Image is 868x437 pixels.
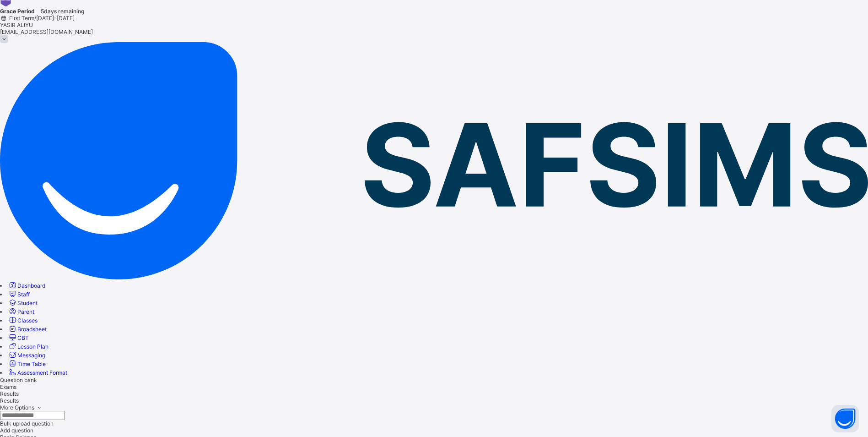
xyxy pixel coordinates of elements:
a: Classes [8,317,38,324]
span: Messaging [17,352,45,359]
span: Parent [17,308,34,315]
a: Parent [8,308,34,315]
a: Student [8,300,38,306]
span: Lesson Plan [17,343,49,350]
a: Staff [8,291,30,298]
a: CBT [8,334,29,341]
a: Lesson Plan [8,343,49,350]
span: Broadsheet [17,326,47,333]
a: Broadsheet [8,326,47,333]
a: Dashboard [8,282,45,289]
span: Staff [17,291,30,298]
a: Assessment Format [8,369,67,376]
button: Open asap [831,405,859,432]
a: Messaging [8,352,45,359]
span: Assessment Format [17,369,67,376]
span: Dashboard [17,282,45,289]
span: CBT [17,334,29,341]
span: 5 days remaining [41,8,84,15]
span: Time Table [17,361,46,367]
a: Time Table [8,361,46,367]
span: Student [17,300,38,306]
span: Classes [17,317,38,324]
